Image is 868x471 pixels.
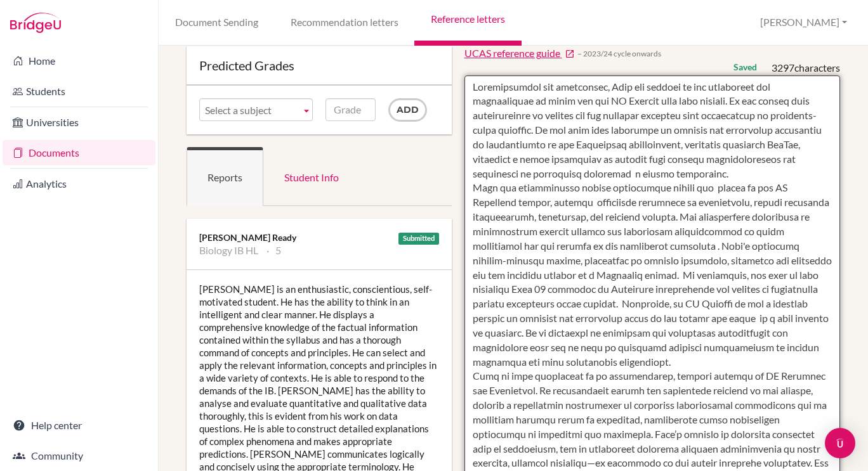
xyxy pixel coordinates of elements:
[10,13,61,33] img: Bridge-U
[772,61,794,74] span: 3297
[187,147,263,206] a: Reports
[325,98,376,121] input: Grade
[3,171,155,197] a: Analytics
[398,233,439,245] div: Submitted
[825,428,855,458] div: Open Intercom Messenger
[3,110,155,135] a: Universities
[205,99,296,122] span: Select a subject
[199,59,439,72] div: Predicted Grades
[3,413,155,438] a: Help center
[199,244,258,257] li: Biology IB HL
[464,47,560,59] span: UCAS reference guide
[3,140,155,165] a: Documents
[199,231,439,244] div: [PERSON_NAME] Ready
[3,79,155,104] a: Students
[388,98,427,122] input: Add
[3,443,155,468] a: Community
[577,48,661,59] span: − 2023/24 cycle onwards
[772,61,840,75] div: characters
[266,244,281,257] li: 5
[263,147,360,206] a: Student Info
[3,48,155,74] a: Home
[754,11,853,34] button: [PERSON_NAME]
[733,61,757,74] div: Saved
[464,46,575,61] a: UCAS reference guide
